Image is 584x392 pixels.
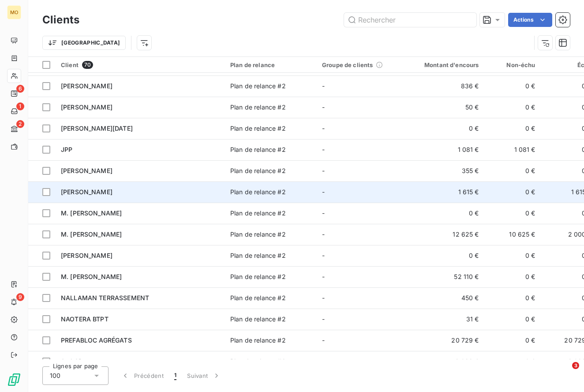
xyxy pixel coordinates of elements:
div: Plan de relance #2 [230,336,286,345]
span: [PERSON_NAME] [61,103,112,111]
button: Précédent [116,366,169,385]
button: Actions [508,13,552,27]
div: Plan de relance #2 [230,103,286,112]
span: 70 [82,61,93,69]
span: M. [PERSON_NAME] [61,230,122,238]
button: [GEOGRAPHIC_DATA] [42,36,126,50]
span: Groupe de clients [322,61,373,68]
div: Non-échu [490,61,535,68]
td: 0 € [484,330,541,351]
div: Plan de relance #2 [230,145,286,154]
td: 0 € [408,203,484,224]
span: Client [61,61,79,68]
td: 12 625 € [408,224,484,245]
td: 1 081 € [484,139,541,160]
td: 1 615 € [408,181,484,203]
span: - [322,82,325,90]
span: [PERSON_NAME][DATE] [61,124,133,132]
div: Plan de relance [230,61,311,68]
td: 10 625 € [484,224,541,245]
td: 450 € [408,287,484,309]
div: MO [7,5,21,19]
div: Plan de relance #2 [230,188,286,196]
span: - [322,124,325,132]
span: - [322,209,325,217]
span: 9 [16,293,24,301]
div: Plan de relance #2 [230,209,286,218]
button: 1 [169,366,182,385]
td: 20 729 € [408,330,484,351]
div: Plan de relance #2 [230,124,286,133]
span: - [322,252,325,259]
span: - [322,103,325,111]
div: Montant d'encours [414,61,479,68]
input: Rechercher [344,13,476,27]
span: 1 [174,371,176,380]
div: Plan de relance #2 [230,357,286,366]
td: 0 € [484,351,541,372]
span: NALLAMAN TERRASSEMENT [61,294,149,302]
td: 0 € [484,160,541,181]
td: 2 022 € [408,351,484,372]
img: Logo LeanPay [7,373,21,387]
iframe: Intercom live chat [554,362,575,383]
span: Sarl 3P [61,358,82,365]
span: JPP [61,146,72,153]
span: [PERSON_NAME] [61,167,112,174]
span: PREFABLOC AGRÉGATS [61,336,132,344]
div: Plan de relance #2 [230,166,286,175]
span: M. [PERSON_NAME] [61,273,122,280]
td: 0 € [408,118,484,139]
div: Plan de relance #2 [230,294,286,302]
div: Plan de relance #2 [230,315,286,324]
span: - [322,336,325,344]
td: 52 110 € [408,266,484,287]
td: 50 € [408,97,484,118]
span: - [322,294,325,302]
td: 0 € [484,75,541,97]
span: - [322,358,325,365]
span: - [322,315,325,323]
div: Plan de relance #2 [230,82,286,90]
span: - [322,146,325,153]
span: - [322,230,325,238]
div: Plan de relance #2 [230,251,286,260]
button: Suivant [182,366,226,385]
span: [PERSON_NAME] [61,252,112,259]
span: 6 [16,85,24,93]
td: 1 081 € [408,139,484,160]
h3: Clients [42,12,79,28]
td: 0 € [484,287,541,309]
td: 31 € [408,309,484,330]
span: M. [PERSON_NAME] [61,209,122,217]
span: 1 [16,102,24,110]
div: Plan de relance #2 [230,272,286,281]
td: 0 € [484,245,541,266]
div: Plan de relance #2 [230,230,286,239]
td: 0 € [484,266,541,287]
span: 2 [16,120,24,128]
span: 100 [50,371,60,380]
span: - [322,167,325,174]
td: 0 € [484,97,541,118]
td: 836 € [408,75,484,97]
td: 355 € [408,160,484,181]
span: [PERSON_NAME] [61,188,112,196]
td: 0 € [484,118,541,139]
span: - [322,273,325,280]
td: 0 € [484,181,541,203]
span: - [322,188,325,196]
span: [PERSON_NAME] [61,82,112,90]
span: 3 [572,362,579,369]
span: NAOTERA BTPT [61,315,109,323]
td: 0 € [408,245,484,266]
td: 0 € [484,203,541,224]
td: 0 € [484,309,541,330]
